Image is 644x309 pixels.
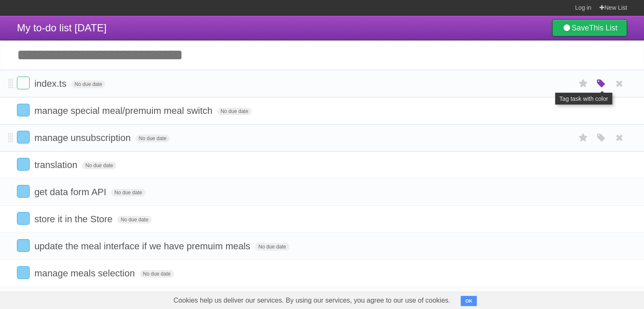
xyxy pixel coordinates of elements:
label: Star task [575,77,591,91]
span: No due date [71,80,105,88]
span: No due date [140,270,174,278]
span: store it in the Store [34,214,115,224]
span: manage special meal/premuim meal switch [34,105,215,116]
label: Done [17,185,30,198]
span: No due date [255,243,289,251]
span: index.ts [34,78,69,89]
span: My to-do list [DATE] [17,22,107,33]
span: No due date [117,216,152,223]
b: This List [589,24,617,32]
span: manage unsubscription [34,132,133,143]
span: No due date [111,189,145,196]
span: No due date [135,135,170,142]
span: Cookies help us deliver our services. By using our services, you agree to our use of cookies. [165,292,459,309]
label: Done [17,104,30,116]
label: Done [17,131,30,143]
a: SaveThis List [552,19,627,36]
label: Done [17,239,30,252]
span: get data form API [34,187,108,197]
span: No due date [217,108,252,115]
label: Star task [575,131,591,145]
span: update the meal interface if we have premuim meals [34,241,252,251]
span: No due date [82,162,116,169]
span: translation [34,160,80,170]
span: manage meals selection [34,268,137,279]
button: OK [461,296,477,306]
label: Done [17,212,30,225]
label: Done [17,77,30,89]
label: Done [17,266,30,279]
label: Done [17,158,30,171]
